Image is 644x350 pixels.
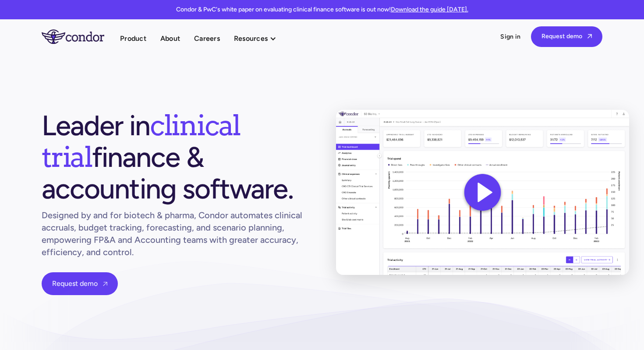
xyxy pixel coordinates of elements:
span:  [103,281,107,287]
a: Request demo [42,272,118,295]
a: Product [120,32,146,44]
a: Download the guide [DATE]. [391,6,468,13]
div: Resources [234,32,268,44]
a: Sign in [500,32,520,41]
span:  [587,33,592,39]
h1: Leader in finance & accounting software. [42,110,308,205]
a: Request demo [531,26,602,47]
a: Careers [194,32,220,44]
a: About [160,32,180,44]
div: Resources [234,32,285,44]
h1: Designed by and for biotech & pharma, Condor automates clinical accruals, budget tracking, foreca... [42,209,308,258]
a: home [42,29,120,43]
p: Condor & PwC's white paper on evaluating clinical finance software is out now! [176,5,468,14]
span: clinical trial [42,108,240,174]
